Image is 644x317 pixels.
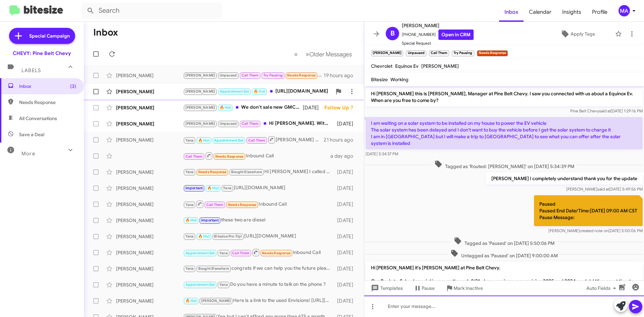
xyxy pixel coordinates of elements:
div: MA [619,5,630,16]
div: [DATE] [334,169,359,175]
span: Yana [185,203,194,207]
span: Yana [185,234,194,239]
div: [DATE] [334,233,359,240]
small: Try Pausing [452,50,474,56]
div: 19 hours ago [324,72,359,79]
a: Insights [557,2,587,22]
span: Call Them [241,73,259,77]
span: Unpaused [220,121,237,126]
small: [PERSON_NAME] [371,50,403,56]
span: said at [597,187,609,192]
div: Here is a link to the used Envisions! [URL][DOMAIN_NAME] [183,297,334,305]
span: Needs Response [198,170,227,174]
div: congrats if we can help you the future please let me know [183,265,334,272]
div: [PERSON_NAME] [116,265,183,272]
div: [DATE] [334,217,359,224]
span: Call Them [232,251,250,255]
span: (3) [70,83,76,90]
span: Yana [185,170,194,174]
span: Bitesize Pro-Tip! [214,234,242,239]
span: 🔥 Hot [254,89,265,94]
div: [PERSON_NAME] [116,120,183,127]
span: Call Them [248,138,266,143]
span: Unpaused [220,73,237,77]
a: Open in CRM [438,30,474,40]
div: [DATE] [334,120,359,127]
div: [URL][DOMAIN_NAME] [183,88,332,95]
div: [PERSON_NAME] [116,233,183,240]
span: Untagged as 'Paused' on [DATE] 9:00:00 AM [448,249,560,259]
button: Auto Fields [581,282,624,294]
span: « [294,50,298,58]
span: Special Request [402,40,474,47]
span: Needs Response [19,99,76,106]
span: Call Them [206,203,224,207]
span: [PERSON_NAME] [DATE] 5:50:06 PM [548,228,643,233]
div: [PERSON_NAME] [116,249,183,256]
span: Yana [219,282,228,287]
small: Needs Response [477,50,508,56]
a: Inbox [499,2,524,22]
div: [DATE] [334,265,359,272]
span: Bitesize [371,76,388,83]
div: [PERSON_NAME] [116,298,183,304]
span: Needs Response [228,203,257,207]
button: Apply Tags [543,28,612,40]
a: Calendar [524,2,557,22]
p: [PERSON_NAME] I completely understand thank you for the update [486,172,643,184]
span: Yana [219,251,228,255]
span: Important [201,218,219,222]
div: [PERSON_NAME] [116,201,183,208]
span: 🔥 Hot [207,186,219,190]
span: Try Pausing [263,73,283,77]
span: More [21,151,35,157]
span: Appointment Set [185,282,215,287]
span: Tagged as 'Routed: [PERSON_NAME]' on [DATE] 5:34:39 PM [432,160,577,170]
div: [DATE] [334,298,359,304]
span: Pine Belt Chevy [DATE] 1:29:16 PM [570,108,643,113]
div: [DATE] [334,201,359,208]
span: » [306,50,309,58]
div: a day ago [330,153,359,159]
div: Hi [PERSON_NAME]. With my wide just having [MEDICAL_DATA] surgery [DATE], it's hard to travel dow... [183,120,334,127]
div: [PERSON_NAME] [116,137,183,143]
span: 🔥 Hot [185,299,197,303]
span: [PERSON_NAME] [185,89,215,94]
span: Yana [223,186,231,190]
div: [PERSON_NAME] [116,104,183,111]
div: [DATE] [303,104,324,111]
div: [PERSON_NAME] [116,281,183,288]
span: Apply Tags [571,28,595,40]
a: Profile [587,2,613,22]
div: Inbound Call [183,152,330,160]
h1: Inbox [93,27,118,38]
span: All Conversations [19,115,57,122]
button: Templates [364,282,408,294]
span: Needs Response [262,251,290,255]
span: [PERSON_NAME] [402,21,474,30]
span: Chevrolet [371,63,392,69]
span: Appointment Set [220,89,249,94]
span: Templates [370,282,403,294]
div: [DATE] [334,185,359,192]
span: Labels [21,67,41,73]
span: [PERSON_NAME] [421,63,459,69]
div: 21 hours ago [324,137,359,143]
p: Paused Paused End Date/Time:[DATE] 09:00 AM CST Pause Message: [534,195,643,226]
div: [URL][DOMAIN_NAME] [183,184,334,192]
span: [PERSON_NAME] [185,73,215,77]
div: I am sorry but I will not be able to make it this weekend I just got out of the hospital [DATE] a... [183,71,324,79]
span: 🔥 Hot [198,234,210,239]
span: Call Them [185,154,203,159]
p: Hi [PERSON_NAME] this is [PERSON_NAME], Manager at Pine Belt Chevy. I saw you connected with us a... [366,88,643,106]
div: CHEVY: Pine Belt Chevy [13,50,71,57]
span: Yana [185,266,194,271]
span: [PHONE_NUMBER] [402,30,474,40]
div: [PERSON_NAME] [116,72,183,79]
span: said at [599,108,611,113]
span: Special Campaign [29,33,70,39]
